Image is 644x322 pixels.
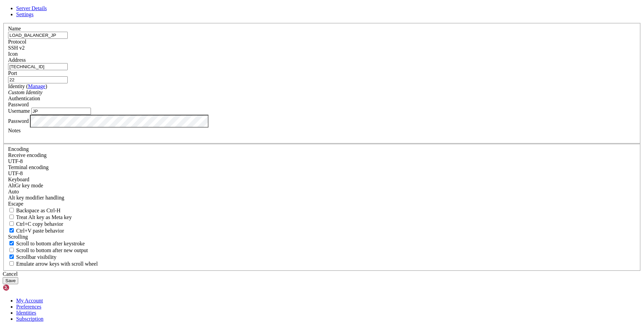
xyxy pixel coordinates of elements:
[9,261,14,266] input: Emulate arrow keys with scroll wheel
[31,108,91,115] input: Login Username
[8,195,64,200] label: Controls how the Alt key is handled. Escape: Send an ESC prefix. 8-Bit: Add 128 to the typed char...
[8,234,28,240] label: Scrolling
[8,261,98,267] label: When using the alternative screen buffer, and DECCKM (Application Cursor Keys) is active, mouse w...
[8,241,85,246] label: Whether to scroll to the bottom on any keystroke.
[8,57,26,63] label: Address
[9,221,14,226] input: Ctrl+C copy behavior
[16,228,64,234] span: Ctrl+V paste behavior
[8,89,636,96] div: Custom Identity
[8,221,63,227] label: Ctrl-C copies if true, send ^C to host if false. Ctrl-Shift-C sends ^C to host if true, copies if...
[16,214,72,220] span: Treat Alt key as Meta key
[8,102,636,108] div: Password
[8,183,43,188] label: Set the expected encoding for data received from the host. If the encodings do not match, visual ...
[16,310,36,316] a: Identities
[16,254,57,260] span: Scrollbar visibility
[28,83,45,89] a: Manage
[8,45,25,51] span: SSH v2
[8,228,64,234] label: Ctrl+V pastes if true, sends ^V to host if false. Ctrl+Shift+V sends ^V to host if true, pastes i...
[8,164,49,170] label: The default terminal encoding. ISO-2022 enables character map translations (like graphics maps). ...
[3,277,18,284] button: Save
[8,32,68,39] input: Server Name
[8,45,636,51] div: SSH v2
[8,158,636,164] div: UTF-8
[9,254,14,259] input: Scrollbar visibility
[16,304,41,310] a: Preferences
[8,118,29,124] label: Password
[16,5,47,11] a: Server Details
[16,221,63,227] span: Ctrl+C copy behavior
[8,96,40,101] label: Authentication
[9,208,14,212] input: Backspace as Ctrl-H
[8,76,68,83] input: Port Number
[8,189,19,194] span: Auto
[8,247,88,253] label: Scroll to bottom after new output.
[8,51,18,57] label: Icon
[8,170,636,177] div: UTF-8
[3,284,41,291] img: Shellngn
[8,26,21,31] label: Name
[16,247,88,253] span: Scroll to bottom after new output
[16,261,98,267] span: Emulate arrow keys with scroll wheel
[9,248,14,252] input: Scroll to bottom after new output
[8,146,29,152] label: Encoding
[8,83,47,89] label: Identity
[8,63,68,70] input: Host Name or IP
[8,128,21,133] label: Notes
[16,241,85,246] span: Scroll to bottom after keystroke
[8,201,23,207] span: Escape
[26,83,47,89] span: ( )
[9,241,14,245] input: Scroll to bottom after keystroke
[16,208,61,213] span: Backspace as Ctrl-H
[8,170,23,176] span: UTF-8
[16,11,34,17] a: Settings
[8,254,57,260] label: The vertical scrollbar mode.
[8,108,30,114] label: Username
[9,215,14,219] input: Treat Alt key as Meta key
[8,208,61,213] label: If true, the backspace should send BS ('\x08', aka ^H). Otherwise the backspace key should send '...
[8,102,29,107] span: Password
[8,89,42,95] i: Custom Identity
[8,201,636,207] div: Escape
[16,298,43,303] a: My Account
[9,228,14,233] input: Ctrl+V paste behavior
[8,70,17,76] label: Port
[8,214,72,220] label: Whether the Alt key acts as a Meta key or as a distinct Alt key.
[16,316,43,322] a: Subscription
[8,152,46,158] label: Set the expected encoding for data received from the host. If the encodings do not match, visual ...
[8,189,636,195] div: Auto
[8,177,29,182] label: Keyboard
[8,158,23,164] span: UTF-8
[8,39,26,45] label: Protocol
[3,271,641,277] div: Cancel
